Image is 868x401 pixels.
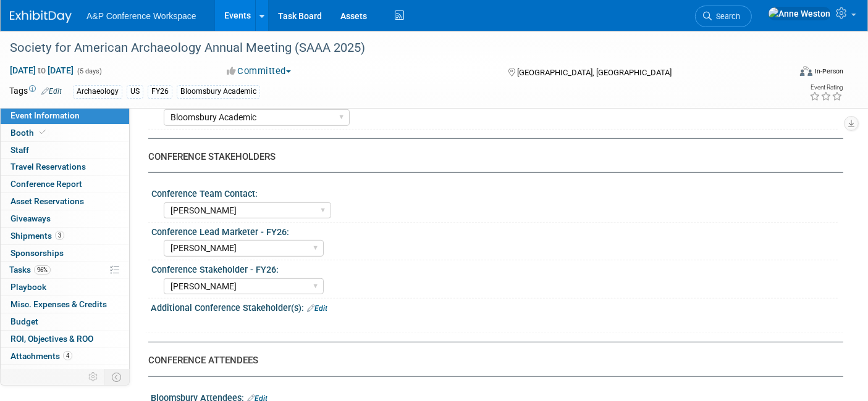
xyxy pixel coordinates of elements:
[83,369,104,385] td: Personalize Event Tab Strip
[1,313,129,330] a: Budget
[517,68,672,77] span: [GEOGRAPHIC_DATA], [GEOGRAPHIC_DATA]
[86,11,196,21] span: A&P Conference Workspace
[1,142,129,159] a: Staff
[1,245,129,262] a: Sponsorships
[11,282,46,292] span: Playbook
[814,67,843,76] div: In-Person
[8,368,28,378] span: more
[10,10,72,23] img: ExhibitDay
[151,299,843,315] div: Additional Conference Stakeholder(s):
[151,223,838,238] div: Conference Lead Marketer - FY26:
[11,162,86,172] span: Travel Reservations
[1,279,129,296] a: Playbook
[9,85,62,99] td: Tags
[148,354,834,367] div: CONFERENCE ATTENDEES
[76,67,102,75] span: (5 days)
[104,369,130,385] td: Toggle Event Tabs
[11,128,48,138] span: Booth
[11,316,38,326] span: Budget
[9,265,51,275] span: Tasks
[11,334,93,344] span: ROI, Objectives & ROO
[11,231,64,241] span: Shipments
[800,66,812,76] img: Format-Inperson.png
[36,65,48,75] span: to
[1,176,129,192] a: Conference Report
[1,262,129,278] a: Tasks96%
[1,365,129,381] a: more
[11,110,80,120] span: Event Information
[151,184,838,200] div: Conference Team Contact:
[40,129,46,136] i: Booth reservation complete
[11,145,29,155] span: Staff
[1,125,129,141] a: Booth
[11,196,84,206] span: Asset Reservations
[55,231,64,240] span: 3
[1,210,129,227] a: Giveaways
[11,299,107,309] span: Misc. Expenses & Credits
[41,87,62,96] a: Edit
[11,351,72,361] span: Attachments
[768,7,831,20] img: Anne Weston
[151,260,838,276] div: Conference Stakeholder - FY26:
[809,85,843,91] div: Event Rating
[712,12,740,21] span: Search
[6,37,772,59] div: Society for American Archaeology Annual Meeting (SAAA 2025)
[1,348,129,365] a: Attachments4
[148,85,172,98] div: FY26
[148,151,834,163] div: CONFERENCE STAKEHOLDERS
[222,65,296,78] button: Committed
[11,213,51,223] span: Giveaways
[1,331,129,347] a: ROI, Objectives & ROO
[1,193,129,210] a: Asset Reservations
[34,265,51,275] span: 96%
[720,64,843,83] div: Event Format
[307,304,327,313] a: Edit
[9,65,74,76] span: [DATE] [DATE]
[127,85,143,98] div: US
[1,107,129,124] a: Event Information
[11,179,82,189] span: Conference Report
[695,6,752,27] a: Search
[73,85,122,98] div: Archaeology
[63,351,72,360] span: 4
[11,248,64,258] span: Sponsorships
[1,296,129,313] a: Misc. Expenses & Credits
[1,228,129,244] a: Shipments3
[177,85,260,98] div: Bloomsbury Academic
[1,159,129,175] a: Travel Reservations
